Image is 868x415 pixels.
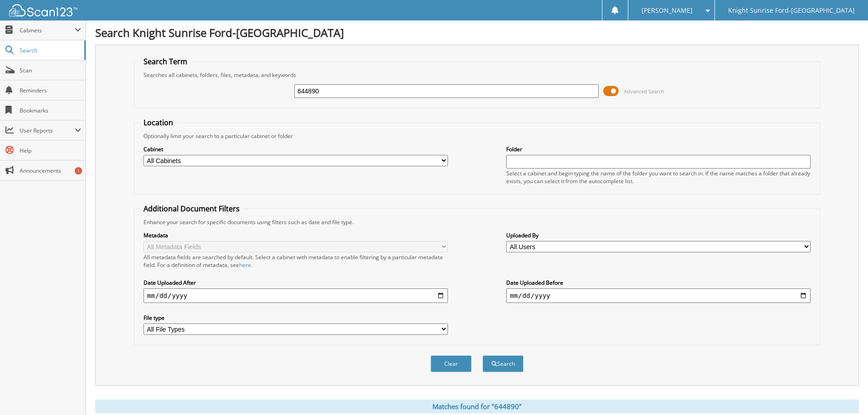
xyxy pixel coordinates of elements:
label: Date Uploaded After [144,279,448,287]
label: Folder [506,145,811,153]
span: Cabinets [20,26,75,34]
span: Search [20,46,80,54]
span: Advanced Search [624,88,664,95]
span: Scan [20,67,81,74]
span: User Reports [20,127,75,134]
h1: Search Knight Sunrise Ford-[GEOGRAPHIC_DATA] [95,25,859,40]
button: Clear [431,355,472,372]
div: Searches all cabinets, folders, files, metadata, and keywords [139,71,815,79]
div: Matches found for "644890" [95,400,859,413]
label: Metadata [144,231,448,239]
span: [PERSON_NAME] [642,8,693,13]
button: Search [483,355,524,372]
img: scan123-logo-white.svg [9,4,77,16]
div: All metadata fields are searched by default. Select a cabinet with metadata to enable filtering b... [144,253,448,269]
legend: Location [139,118,178,128]
legend: Additional Document Filters [139,204,244,214]
span: Knight Sunrise Ford-[GEOGRAPHIC_DATA] [728,8,855,13]
label: Date Uploaded Before [506,279,811,287]
input: start [144,288,448,303]
div: Select a cabinet and begin typing the name of the folder you want to search in. If the name match... [506,169,811,185]
label: Uploaded By [506,231,811,239]
label: Cabinet [144,145,448,153]
legend: Search Term [139,56,192,67]
div: Optionally limit your search to a particular cabinet or folder [139,132,815,140]
span: Announcements [20,167,81,174]
input: end [506,288,811,303]
span: Bookmarks [20,107,81,114]
div: 1 [75,167,82,174]
span: Help [20,147,81,154]
a: here [239,261,251,269]
div: Enhance your search for specific documents using filters such as date and file type. [139,218,815,226]
span: Reminders [20,87,81,94]
label: File type [144,314,448,322]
